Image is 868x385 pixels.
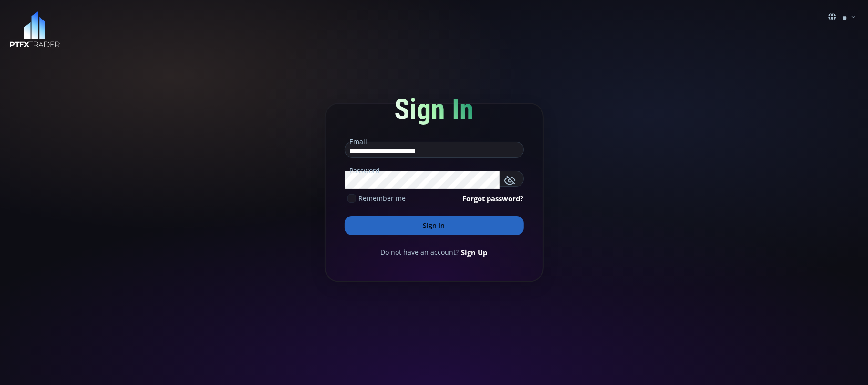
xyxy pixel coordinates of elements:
[359,193,406,203] span: Remember me
[394,92,474,126] span: Sign In
[461,247,488,257] a: Sign Up
[463,193,524,204] a: Forgot password?
[10,11,60,48] img: LOGO
[345,247,524,257] div: Do not have an account?
[345,216,524,235] button: Sign In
